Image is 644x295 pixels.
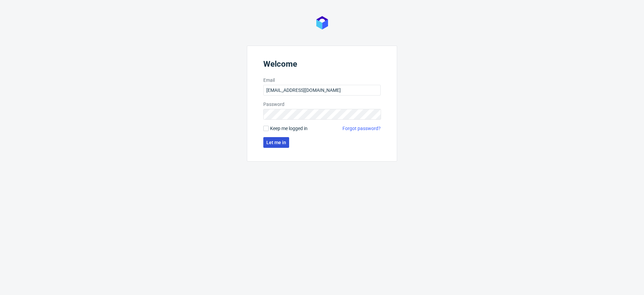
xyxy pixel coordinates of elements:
button: Let me in [263,137,289,148]
header: Welcome [263,59,381,71]
label: Email [263,77,381,83]
span: Let me in [266,140,286,145]
a: Forgot password? [342,125,381,132]
span: Keep me logged in [270,125,308,132]
input: you@youremail.com [263,85,381,96]
label: Password [263,101,381,108]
